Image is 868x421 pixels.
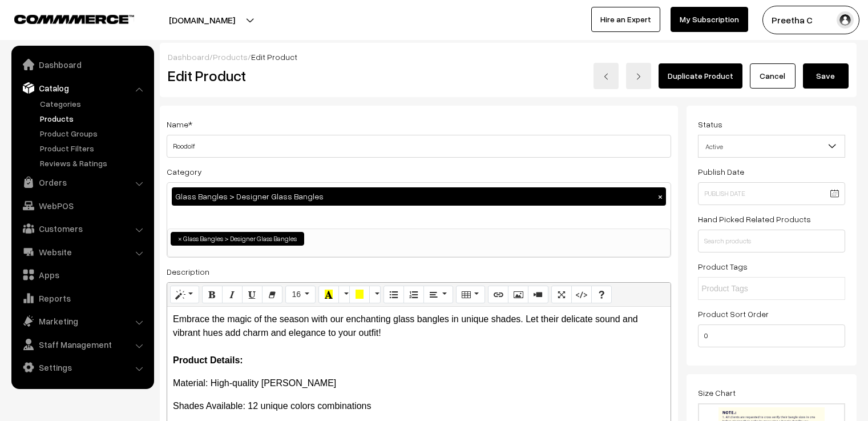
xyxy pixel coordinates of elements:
input: Search products [698,230,845,252]
a: Duplicate Product [659,63,742,89]
p: Embrace the magic of the season with our enchanting glass bangles in unique shades. Let their del... [173,312,665,367]
a: Products [37,113,150,125]
p: Shades Available: 12 unique colors combinations [173,399,665,413]
button: Ordered list (CTRL+SHIFT+NUM8) [403,286,424,304]
a: Catalog [14,78,150,98]
a: Customers [14,218,150,239]
button: Remove Font Style (CTRL+\) [262,286,282,304]
label: Category [167,166,202,178]
button: More Color [338,286,350,304]
button: Link (CTRL+K) [488,286,508,304]
a: Marketing [14,311,150,331]
img: left-arrow.png [603,73,609,80]
a: Products [213,52,248,62]
button: × [655,191,665,202]
label: Name [167,118,192,130]
label: Product Tags [698,260,748,272]
span: Active [699,137,845,157]
button: Paragraph [423,286,453,304]
label: Description [167,266,209,278]
span: Active [698,135,845,158]
a: Dashboard [168,52,209,62]
button: Picture [508,286,528,304]
button: Help [591,286,612,304]
input: Publish Date [698,182,845,205]
li: Glass Bangles > Designer Glass Bangles [171,232,304,246]
button: Preetha C [762,6,859,34]
label: Size Chart [698,387,736,399]
a: Cancel [750,63,796,89]
span: × [178,234,182,244]
a: Reviews & Ratings [37,157,150,169]
input: Enter Number [698,324,845,347]
button: Bold (CTRL+B) [202,286,223,304]
a: Orders [14,172,150,193]
button: Video [528,286,548,304]
a: Hire an Expert [591,7,660,32]
button: Unordered list (CTRL+SHIFT+NUM7) [383,286,404,304]
a: Apps [14,264,150,285]
a: COMMMERCE [14,11,114,25]
button: Save [803,63,849,89]
label: Hand Picked Related Products [698,213,811,225]
button: [DOMAIN_NAME] [129,6,275,34]
span: 16 [292,290,301,299]
a: Product Filters [37,142,150,154]
input: Name [167,135,671,158]
a: Reports [14,288,150,308]
button: Style [170,286,199,304]
h2: Edit Product [168,67,442,85]
label: Publish Date [698,166,744,178]
button: Font Size [285,286,316,304]
b: Product Details: [173,355,243,365]
span: Edit Product [251,52,297,62]
button: Background Color [349,286,370,304]
a: Product Groups [37,127,150,139]
button: Table [456,286,485,304]
img: right-arrow.png [635,73,642,80]
button: Italic (CTRL+I) [222,286,243,304]
a: Categories [37,98,150,110]
p: Material: High-quality [PERSON_NAME] [173,376,665,390]
a: Dashboard [14,54,150,75]
input: Product Tags [701,283,801,295]
img: COMMMERCE [14,15,134,23]
a: Settings [14,357,150,378]
label: Product Sort Order [698,308,769,320]
label: Status [698,118,722,130]
a: WebPOS [14,195,150,216]
button: Recent Color [318,286,339,304]
a: My Subscription [671,7,748,32]
div: Glass Bangles > Designer Glass Bangles [172,187,666,206]
button: Full Screen [551,286,572,304]
button: Code View [571,286,592,304]
img: user [837,11,854,29]
a: Website [14,242,150,262]
a: Staff Management [14,334,150,355]
button: More Color [369,286,381,304]
button: Underline (CTRL+U) [242,286,263,304]
div: / / [168,51,849,63]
